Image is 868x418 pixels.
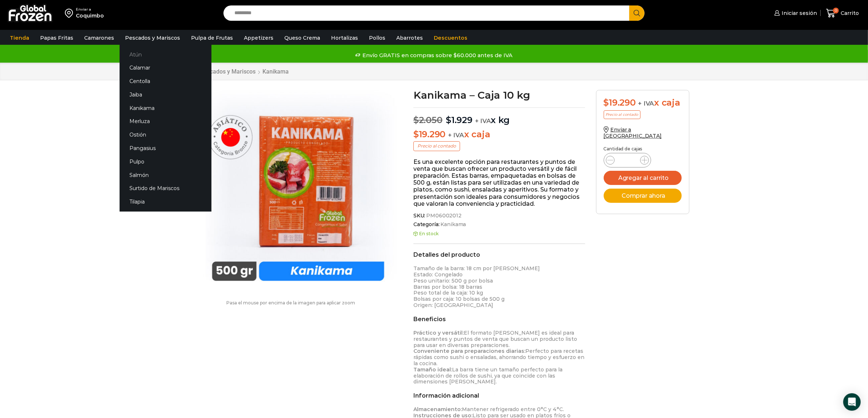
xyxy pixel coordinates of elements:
a: Calamar [120,61,211,75]
a: Kanikama [440,221,466,228]
span: 0 [833,8,839,13]
a: Pollos [365,31,389,45]
a: Pulpo [120,155,211,168]
a: 0 Carrito [824,5,861,22]
a: Tienda [6,31,33,45]
span: $ [413,115,419,125]
strong: Almacenamiento: [413,406,462,413]
h2: Detalles del producto [413,251,585,258]
div: x caja [604,98,682,108]
a: Enviar a [GEOGRAPHIC_DATA] [604,126,662,139]
strong: Tamaño ideal: [413,366,452,373]
p: x caja [413,129,585,140]
span: Carrito [839,9,859,17]
a: Surtido de Mariscos [120,182,211,195]
p: Precio al contado [604,110,641,119]
a: Pulpa de Frutas [187,31,237,45]
span: $ [413,129,419,139]
div: Coquimbo [76,12,104,19]
span: + IVA [475,117,491,125]
button: Agregar al carrito [604,171,682,185]
h2: Información adicional [413,392,585,399]
p: Tamaño de la barra: 18 cm por [PERSON_NAME] Estado: Congelado Peso unitario: 500 g por bolsa Barr... [413,265,585,308]
a: Papas Fritas [36,31,77,45]
p: Precio al contado [413,141,460,151]
a: Queso Crema [281,31,324,45]
p: Pasa el mouse por encima de la imagen para aplicar zoom [179,300,403,305]
strong: Práctico y versátil: [413,330,464,336]
span: $ [604,97,609,108]
span: SKU: [413,213,585,219]
a: Jaiba [120,88,211,102]
a: Pescados y Mariscos [200,68,256,75]
a: Kanikama [120,101,211,115]
a: Appetizers [240,31,277,45]
input: Product quantity [620,155,634,165]
span: + IVA [638,100,654,107]
span: $ [446,115,451,125]
span: Iniciar sesión [780,9,817,17]
a: Tilapia [120,195,211,209]
a: Abarrotes [393,31,427,45]
a: Kanikama [262,68,289,75]
img: address-field-icon.svg [65,7,76,19]
bdi: 2.050 [413,115,443,125]
a: Salmón [120,168,211,182]
bdi: 1.929 [446,115,472,125]
p: Es una excelente opción para restaurantes y puntos de venta que buscan ofrecer un producto versát... [413,158,585,207]
a: Hortalizas [327,31,362,45]
h1: Kanikama – Caja 10 kg [413,90,585,100]
a: Ostión [120,128,211,142]
a: Merluza [120,115,211,128]
div: Enviar a [76,7,104,12]
div: Open Intercom Messenger [843,393,861,411]
span: Categoría: [413,221,585,228]
a: Iniciar sesión [772,6,817,20]
p: x kg [413,107,585,126]
strong: Conveniente para preparaciones diarias: [413,348,525,354]
h2: Beneficios [413,316,585,323]
a: Pescados y Mariscos [121,31,184,45]
button: Search button [629,5,645,21]
bdi: 19.290 [604,97,636,108]
a: Centolla [120,75,211,88]
a: Descuentos [430,31,471,45]
bdi: 19.290 [413,129,445,139]
nav: Breadcrumb [179,68,289,75]
p: Cantidad de cajas [604,146,682,151]
a: Atún [120,48,211,61]
a: Pangasius [120,142,211,155]
button: Comprar ahora [604,189,682,203]
p: El formato [PERSON_NAME] es ideal para restaurantes y puntos de venta que buscan un producto list... [413,330,585,385]
span: + IVA [448,131,464,139]
span: PM06002012 [425,213,462,219]
p: En stock [413,231,585,236]
a: Camarones [81,31,118,45]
